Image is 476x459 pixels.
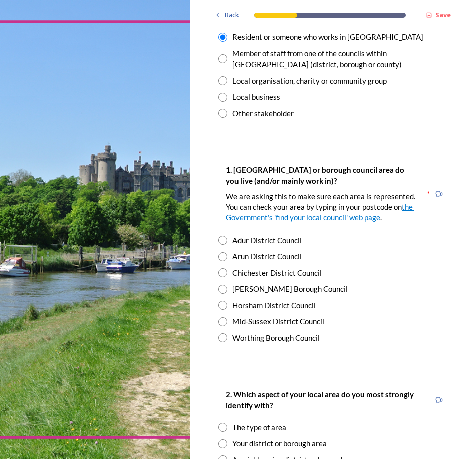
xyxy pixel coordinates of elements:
[232,91,280,103] div: Local business
[232,31,423,43] div: Resident or someone who works in [GEOGRAPHIC_DATA]
[232,251,302,262] div: Arun District Council
[232,283,348,295] div: [PERSON_NAME] Borough Council
[226,191,418,223] p: We are asking this to make sure each area is represented. You can check your area by typing in yo...
[232,316,324,327] div: Mid-Sussex District Council
[226,390,415,409] strong: 2. Which aspect of your local area do you most strongly identify with?
[225,10,239,20] span: Back
[435,10,451,19] strong: Save
[232,300,316,311] div: Horsham District Council
[226,165,406,185] strong: 1. [GEOGRAPHIC_DATA] or borough council area do you live (and/or mainly work in)?
[232,438,327,449] div: Your district or borough area
[232,332,320,344] div: Worthing Borough Council
[232,422,286,433] div: The type of area
[232,75,387,87] div: Local organisation, charity or community group
[232,235,302,246] div: Adur District Council
[232,48,448,70] div: Member of staff from one of the councils within [GEOGRAPHIC_DATA] (district, borough or county)
[232,267,322,279] div: Chichester District Council
[232,108,294,119] div: Other stakeholder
